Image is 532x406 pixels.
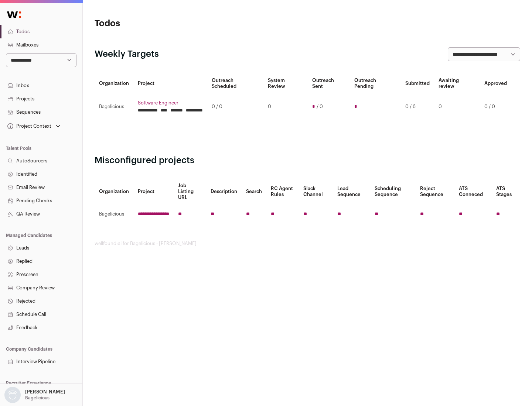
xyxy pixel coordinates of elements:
td: Bagelicious [95,205,133,223]
td: 0 [263,94,307,120]
td: 0 / 0 [480,94,511,120]
th: Outreach Scheduled [207,73,263,94]
th: Awaiting review [434,73,480,94]
th: Scheduling Sequence [370,178,416,205]
th: Project [133,73,207,94]
th: Description [206,178,242,205]
img: nopic.png [4,387,21,403]
h2: Misconfigured projects [95,155,520,166]
th: ATS Stages [492,178,520,205]
th: Lead Sequence [333,178,370,205]
th: Slack Channel [299,178,333,205]
th: Approved [480,73,511,94]
h2: Weekly Targets [95,48,159,60]
th: Outreach Pending [350,73,400,94]
footer: wellfound:ai for Bagelicious - [PERSON_NAME] [95,241,520,247]
th: Outreach Sent [308,73,350,94]
th: RC Agent Rules [266,178,299,205]
td: 0 / 6 [401,94,434,120]
th: Organization [95,73,133,94]
th: Submitted [401,73,434,94]
th: ATS Conneced [454,178,491,205]
button: Open dropdown [6,121,62,131]
th: System Review [263,73,307,94]
th: Organization [95,178,133,205]
td: Bagelicious [95,94,133,120]
th: Reject Sequence [416,178,455,205]
p: [PERSON_NAME] [25,389,65,395]
button: Open dropdown [3,387,66,403]
img: Wellfound [3,7,25,22]
div: Project Context [6,123,51,129]
th: Project [133,178,174,205]
a: Software Engineer [138,100,203,106]
th: Job Listing URL [174,178,206,205]
td: 0 [434,94,480,120]
p: Bagelicious [25,395,50,401]
h1: Todos [95,18,236,30]
span: / 0 [317,104,323,110]
th: Search [242,178,266,205]
td: 0 / 0 [207,94,263,120]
